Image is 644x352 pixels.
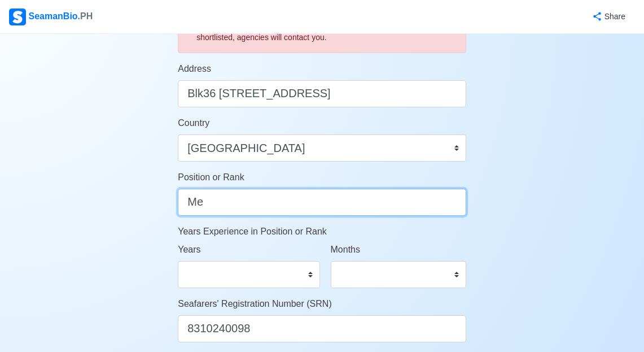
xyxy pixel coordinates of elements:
input: ex. Pooc Occidental, Tubigon, Bohol [178,80,466,107]
span: Address [178,64,211,73]
span: .PH [78,11,93,21]
span: Seafarers' Registration Number (SRN) [178,299,331,308]
input: ex. 2nd Officer w/ Master License [178,189,466,216]
label: Months [331,243,360,257]
input: ex. 1234567890 [178,315,466,342]
p: Years Experience in Position or Rank [178,225,466,238]
label: Country [178,116,209,130]
span: Position or Rank [178,172,244,182]
button: Share [581,6,635,28]
div: SeamanBio [9,8,93,25]
img: Logo [9,8,26,25]
label: Years [178,243,200,257]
